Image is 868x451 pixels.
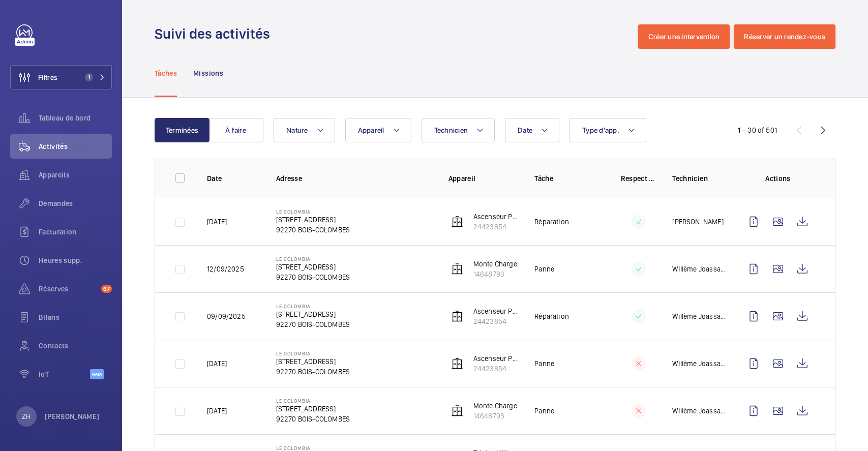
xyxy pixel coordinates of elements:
[39,284,97,294] span: Réserves
[276,215,350,225] p: [STREET_ADDRESS]
[276,356,350,367] p: [STREET_ADDRESS]
[286,126,308,134] span: Nature
[207,311,246,321] p: 09/09/2025
[155,68,177,78] p: Tâches
[90,369,104,379] span: Beta
[39,312,112,322] span: Bilans
[358,126,384,134] span: Appareil
[534,264,554,274] p: Panne
[276,319,350,329] p: 92270 BOIS-COLOMBES
[276,414,350,424] p: 92270 BOIS-COLOMBES
[534,173,605,184] p: Tâche
[276,404,350,414] p: [STREET_ADDRESS]
[734,24,835,49] button: Réserver un rendez-vous
[207,406,227,416] p: [DATE]
[276,350,350,356] p: Le Colombia
[451,405,463,417] img: elevator.svg
[534,358,554,369] p: Panne
[473,364,519,374] p: 24423854
[672,264,725,274] p: Willème Joassaint
[45,411,100,422] p: [PERSON_NAME]
[207,264,244,274] p: 12/09/2025
[22,411,31,422] p: ZH
[39,170,112,180] span: Appareils
[534,217,569,227] p: Réparation
[276,208,350,215] p: Le Colombia
[39,369,90,379] span: IoT
[276,225,350,235] p: 92270 BOIS-COLOMBES
[451,216,463,228] img: elevator.svg
[39,255,112,265] span: Heures supp.
[451,263,463,275] img: elevator.svg
[473,401,517,411] p: Monte Charge
[276,367,350,377] p: 92270 BOIS-COLOMBES
[39,227,112,237] span: Facturation
[39,341,112,351] span: Contacts
[473,306,519,316] p: Ascenseur Parking
[208,118,263,142] button: À faire
[518,126,532,134] span: Date
[473,222,519,232] p: 24423854
[672,406,725,416] p: Willème Joassaint
[38,72,57,82] span: Filtres
[10,65,112,89] button: Filtres1
[155,24,276,43] h1: Suivi des activités
[451,310,463,322] img: elevator.svg
[39,113,112,123] span: Tableau de bord
[422,118,495,142] button: Technicien
[155,118,209,142] button: Terminées
[276,309,350,319] p: [STREET_ADDRESS]
[193,68,223,78] p: Missions
[473,212,519,222] p: Ascenseur Parking
[570,118,646,142] button: Type d'app.
[345,118,411,142] button: Appareil
[534,311,569,321] p: Réparation
[473,269,517,279] p: 14648793
[672,311,725,321] p: Willème Joassaint
[672,217,723,227] p: [PERSON_NAME]
[473,411,517,421] p: 14648793
[434,126,468,134] span: Technicien
[207,358,227,369] p: [DATE]
[672,173,725,184] p: Technicien
[276,173,432,184] p: Adresse
[276,445,350,451] p: Le Colombia
[39,141,112,152] span: Activités
[85,73,93,81] span: 1
[738,125,777,135] div: 1 – 30 of 501
[534,406,554,416] p: Panne
[473,259,517,269] p: Monte Charge
[276,398,350,404] p: Le Colombia
[448,173,519,184] p: Appareil
[473,353,519,364] p: Ascenseur Parking
[276,303,350,309] p: Le Colombia
[101,285,112,293] span: 67
[672,358,725,369] p: Willème Joassaint
[473,316,519,326] p: 24423854
[451,357,463,370] img: elevator.svg
[505,118,559,142] button: Date
[207,173,260,184] p: Date
[207,217,227,227] p: [DATE]
[39,198,112,208] span: Demandes
[276,262,350,272] p: [STREET_ADDRESS]
[276,256,350,262] p: Le Colombia
[276,272,350,282] p: 92270 BOIS-COLOMBES
[621,173,656,184] p: Respect délai
[274,118,335,142] button: Nature
[582,126,619,134] span: Type d'app.
[638,24,730,49] button: Créer une intervention
[741,173,815,184] p: Actions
